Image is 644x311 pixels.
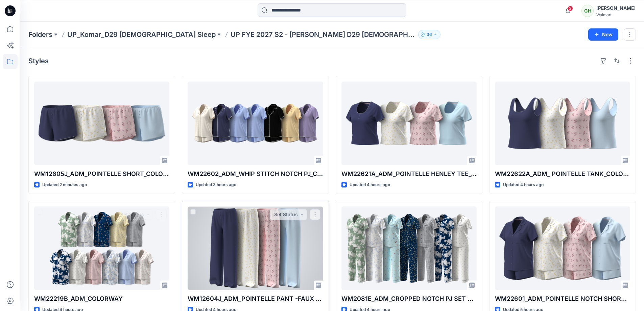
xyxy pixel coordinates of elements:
p: WM12604J_ADM_POINTELLE PANT -FAUX FLY & BUTTONS + PICOT_COLORWAY [188,294,323,304]
button: 36 [418,30,440,39]
p: WM22601_ADM_POINTELLE NOTCH SHORTIE_COLORWAY [495,294,630,304]
a: WM2081E_ADM_CROPPED NOTCH PJ SET w/ STRAIGHT HEM TOP_COLORWAY [341,206,477,290]
div: GH [581,5,594,17]
p: WM22602_ADM_WHIP STITCH NOTCH PJ_COLORWAY [188,169,323,179]
a: Folders [28,30,52,39]
p: WM2081E_ADM_CROPPED NOTCH PJ SET w/ STRAIGHT HEM TOP_COLORWAY [341,294,477,304]
p: WM22622A_ADM_ POINTELLE TANK_COLORWAY [495,169,630,179]
p: UP FYE 2027 S2 - [PERSON_NAME] D29 [DEMOGRAPHIC_DATA] Sleepwear [231,30,415,39]
a: WM22621A_ADM_POINTELLE HENLEY TEE_COLORWAY [341,82,477,165]
a: WM22601_ADM_POINTELLE NOTCH SHORTIE_COLORWAY [495,206,630,290]
span: 3 [568,6,573,11]
h4: Styles [28,57,49,65]
div: Walmart [596,12,636,17]
p: WM22621A_ADM_POINTELLE HENLEY TEE_COLORWAY [341,169,477,179]
p: Updated 4 hours ago [503,181,544,188]
a: WM22219B_ADM_COLORWAY [34,206,169,290]
a: WM22602_ADM_WHIP STITCH NOTCH PJ_COLORWAY [188,82,323,165]
div: [PERSON_NAME] [596,4,636,12]
a: UP_Komar_D29 [DEMOGRAPHIC_DATA] Sleep [67,30,216,39]
p: Updated 3 hours ago [196,181,236,188]
a: WM22622A_ADM_ POINTELLE TANK_COLORWAY [495,82,630,165]
p: Updated 4 hours ago [350,181,390,188]
button: New [588,28,618,41]
p: Updated 2 minutes ago [42,181,87,188]
p: 36 [427,31,432,38]
a: WM12605J_ADM_POINTELLE SHORT_COLORWAY [34,82,169,165]
a: WM12604J_ADM_POINTELLE PANT -FAUX FLY & BUTTONS + PICOT_COLORWAY [188,206,323,290]
p: WM22219B_ADM_COLORWAY [34,294,169,304]
p: WM12605J_ADM_POINTELLE SHORT_COLORWAY [34,169,169,179]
